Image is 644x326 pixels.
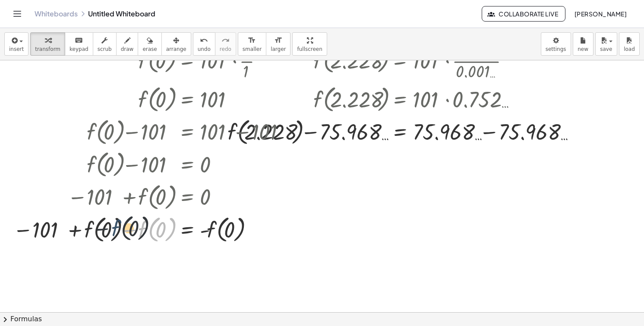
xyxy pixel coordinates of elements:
button: undoundo [193,32,215,56]
button: save [595,32,617,56]
span: new [578,46,588,52]
i: undo [200,35,208,46]
button: draw [116,32,139,56]
span: larger [271,46,286,52]
button: redoredo [215,32,236,56]
span: smaller [243,46,262,52]
button: load [619,32,640,56]
a: Whiteboards [35,9,78,18]
span: undo [198,46,211,52]
button: settings [541,32,571,56]
i: format_size [274,35,282,46]
button: transform [30,32,65,56]
button: format_sizelarger [266,32,290,56]
span: keypad [69,46,88,52]
button: keyboardkeypad [65,32,93,56]
span: redo [220,46,231,52]
button: scrub [93,32,117,56]
span: draw [121,46,134,52]
span: [PERSON_NAME] [574,10,627,18]
button: fullscreen [292,32,327,56]
span: transform [35,46,60,52]
span: save [600,46,612,52]
i: keyboard [75,35,83,46]
button: [PERSON_NAME] [567,6,634,22]
button: Toggle navigation [10,7,24,21]
button: format_sizesmaller [238,32,266,56]
button: arrange [161,32,191,56]
button: new [573,32,593,56]
i: redo [221,35,230,46]
span: settings [546,46,566,52]
span: insert [9,46,24,52]
span: fullscreen [297,46,322,52]
button: insert [4,32,28,56]
span: erase [142,46,157,52]
span: scrub [98,46,112,52]
span: load [624,46,635,52]
i: format_size [248,35,256,46]
button: erase [138,32,161,56]
span: arrange [166,46,186,52]
button: Collaborate Live [482,6,565,22]
span: Collaborate Live [489,10,558,18]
